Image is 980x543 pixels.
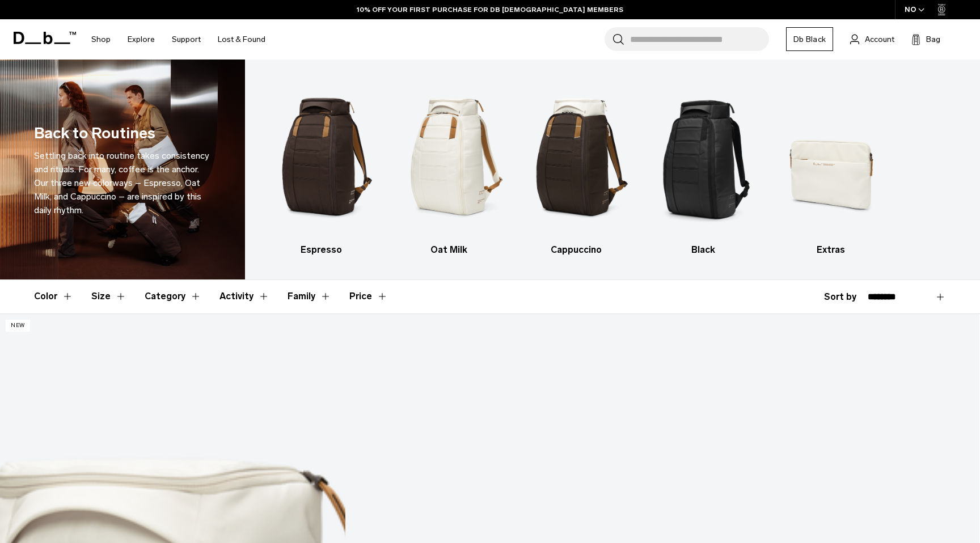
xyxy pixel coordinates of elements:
img: Db [395,77,503,237]
nav: Main Navigation [83,19,274,60]
li: 2 / 5 [395,77,503,257]
a: Lost & Found [218,19,265,60]
a: Db Black [786,27,833,51]
a: Account [850,32,894,46]
p: New [6,320,30,332]
a: Db Extras [777,77,885,257]
button: Toggle Price [349,280,388,313]
span: Bag [926,33,940,45]
button: Toggle Filter [219,280,269,313]
h3: Oat Milk [395,243,503,257]
img: Db [650,77,758,237]
h3: Extras [777,243,885,257]
li: 1 / 5 [268,77,375,257]
button: Toggle Filter [288,280,331,313]
img: Db [777,77,885,237]
li: 5 / 5 [777,77,885,257]
a: Db Black [650,77,758,257]
a: Db Espresso [268,77,375,257]
a: 10% OFF YOUR FIRST PURCHASE FOR DB [DEMOGRAPHIC_DATA] MEMBERS [357,5,623,15]
a: Db Oat Milk [395,77,503,257]
button: Toggle Filter [91,280,126,313]
a: Explore [128,19,155,60]
li: 3 / 5 [522,77,630,257]
img: Db [268,77,375,237]
p: Settling back into routine takes consistency and rituals. For many, coffee is the anchor. Our thr... [34,149,211,217]
img: Db [522,77,630,237]
button: Toggle Filter [34,280,73,313]
a: Support [172,19,201,60]
h3: Black [650,243,758,257]
h3: Espresso [268,243,375,257]
li: 4 / 5 [650,77,758,257]
h1: Back to Routines [34,122,155,145]
button: Toggle Filter [145,280,201,313]
span: Account [865,33,894,45]
h3: Cappuccino [522,243,630,257]
button: Bag [911,32,940,46]
a: Shop [91,19,111,60]
a: Db Cappuccino [522,77,630,257]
